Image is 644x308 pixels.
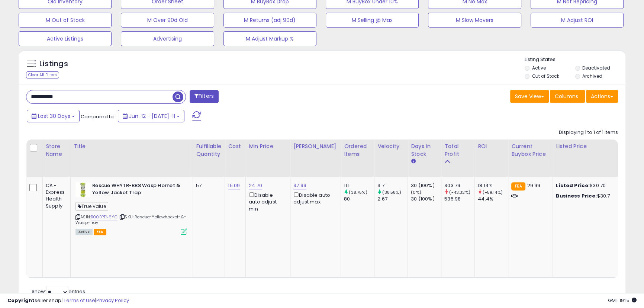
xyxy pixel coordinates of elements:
small: (-43.32%) [449,189,470,195]
span: | SKU: Rescue-Yellowhacket-&-Wasp-Tray [75,214,186,225]
div: Days In Stock [411,142,438,158]
button: Save View [510,90,549,103]
button: M Out of Stock [19,13,112,28]
div: Total Profit [444,142,471,158]
div: 80 [344,196,374,202]
div: $30.70 [556,182,618,189]
div: Listed Price [556,142,620,150]
a: B00BPTN6YC [91,214,117,220]
span: Compared to: [81,113,115,120]
div: 18.14% [478,182,508,189]
div: $30.7 [556,193,618,199]
div: Disable auto adjust max [293,191,335,205]
div: 535.98 [444,196,474,202]
button: M Slow Movers [428,13,521,28]
div: Cost [228,142,242,150]
button: M Returns (adj 90d) [223,13,316,28]
a: 24.70 [249,182,262,189]
div: ROI [478,142,505,150]
button: Columns [550,90,585,103]
span: 2025-08-11 19:15 GMT [608,297,637,304]
a: 37.99 [293,182,306,189]
button: Jun-12 - [DATE]-11 [118,110,184,122]
small: (-59.14%) [483,189,502,195]
button: Advertising [121,31,214,46]
span: 29.99 [527,182,541,189]
div: ASIN: [75,182,187,234]
button: Active Listings [19,31,112,46]
div: [PERSON_NAME] [293,142,338,150]
div: Min Price [249,142,287,150]
div: Clear All Filters [26,71,59,78]
span: True Value [75,202,108,211]
a: Privacy Policy [96,297,129,304]
div: 30 (100%) [411,182,441,189]
div: 2.67 [377,196,408,202]
div: Current Buybox Price [511,142,550,158]
span: Show: entries [32,288,85,295]
div: Velocity [377,142,405,150]
div: CA - Express Health Supply [46,182,65,209]
div: Ordered Items [344,142,371,158]
div: 44.4% [478,196,508,202]
b: Business Price: [556,192,597,199]
button: M Selling @ Max [326,13,419,28]
span: Last 30 Days [38,112,70,120]
span: Columns [555,93,578,100]
a: Terms of Use [64,297,95,304]
span: Jun-12 - [DATE]-11 [129,112,175,120]
div: Store Name [46,142,67,158]
small: (0%) [411,189,421,195]
div: 303.79 [444,182,474,189]
h5: Listings [39,59,68,69]
button: M Over 90d Old [121,13,214,28]
label: Archived [582,73,602,79]
label: Out of Stock [532,73,559,79]
small: (38.75%) [349,189,367,195]
button: Last 30 Days [27,110,80,122]
span: FBA [94,229,106,235]
label: Active [532,65,545,71]
label: Deactivated [582,65,610,71]
div: 3.7 [377,182,408,189]
p: Listing States: [525,56,625,63]
span: All listings currently available for purchase on Amazon [75,229,93,235]
b: Rescue WHYTR-BB8 Wasp Hornet & Yellow Jacket Trap [92,182,183,198]
small: Days In Stock. [411,158,415,165]
button: M Adjust Markup % [223,31,316,46]
img: 41TRgcqa-UL._SL40_.jpg [75,182,90,197]
div: Disable auto adjust min [249,191,284,212]
b: Listed Price: [556,182,590,189]
div: Displaying 1 to 1 of 1 items [559,129,618,136]
small: (38.58%) [382,189,401,195]
div: Fulfillable Quantity [196,142,222,158]
small: FBA [511,182,525,190]
div: 57 [196,182,219,189]
button: Actions [586,90,618,103]
strong: Copyright [7,297,35,304]
div: 30 (100%) [411,196,441,202]
button: M Adjust ROI [531,13,624,28]
div: 111 [344,182,374,189]
a: 15.09 [228,182,240,189]
button: Filters [190,90,219,103]
div: seller snap | | [7,297,129,304]
div: Title [74,142,190,150]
